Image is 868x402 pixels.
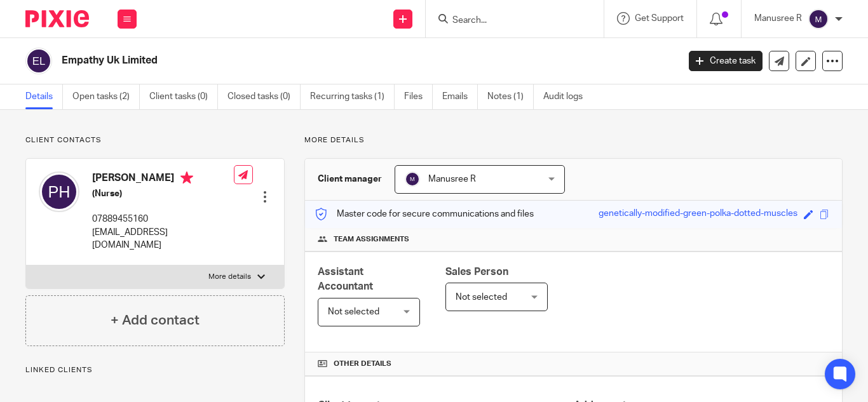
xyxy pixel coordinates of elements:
p: 07889455160 [92,213,234,225]
img: svg%3E [808,9,829,29]
a: Open tasks (2) [72,84,140,109]
a: Closed tasks (0) [227,84,301,109]
img: svg%3E [39,171,79,212]
p: Manusree R [754,12,802,25]
a: Recurring tasks (1) [310,84,395,109]
h5: (Nurse) [92,187,234,200]
span: Team assignments [334,234,409,245]
p: Linked clients [25,365,285,375]
span: Not selected [456,293,507,302]
a: Create task [689,51,763,71]
h4: [PERSON_NAME] [92,171,234,187]
span: Get Support [635,14,684,23]
span: Not selected [328,307,379,316]
a: Files [404,84,433,109]
a: Emails [442,84,478,109]
span: Manusree R [428,175,476,184]
h3: Client manager [318,173,382,185]
span: Sales Person [445,267,508,277]
img: Pixie [25,10,89,27]
img: svg%3E [405,171,420,187]
div: genetically-modified-green-polka-dotted-muscles [599,207,797,222]
a: Details [25,84,63,109]
p: More details [208,272,251,282]
span: Other details [334,359,391,369]
h4: + Add contact [111,311,200,330]
a: Audit logs [543,84,592,109]
p: More details [304,135,843,145]
p: Master code for secure communications and files [315,208,534,220]
input: Search [451,15,566,27]
a: Notes (1) [487,84,534,109]
p: Client contacts [25,135,285,145]
img: svg%3E [25,48,52,74]
a: Client tasks (0) [149,84,218,109]
i: Primary [180,171,193,184]
span: Assistant Accountant [318,267,373,291]
h2: Empathy Uk Limited [62,54,548,67]
p: [EMAIL_ADDRESS][DOMAIN_NAME] [92,226,234,252]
